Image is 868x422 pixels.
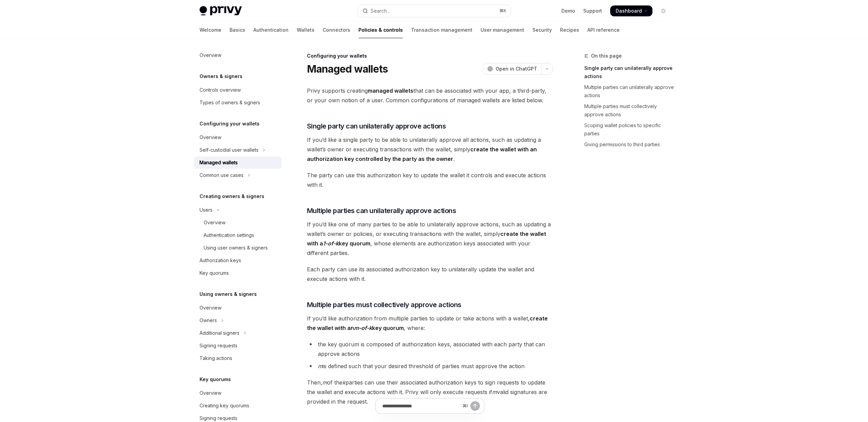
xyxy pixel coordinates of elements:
[584,139,674,150] a: Giving permissions to third parties
[307,52,553,59] div: Configuring your wallets
[194,144,281,156] button: Toggle Self-custodial user wallets section
[194,84,281,96] a: Controls overview
[194,242,281,254] a: Using user owners & signers
[200,402,249,410] div: Creating key quorums
[200,206,212,214] div: Users
[194,267,281,279] a: Key quorums
[194,169,281,181] button: Toggle Common use cases section
[591,52,622,60] span: On this page
[194,340,281,352] a: Signing requests
[200,329,239,337] div: Additional signers
[200,133,221,141] div: Overview
[200,342,237,350] div: Signing requests
[253,22,289,38] a: Authentication
[194,96,281,109] a: Types of owners & signers
[194,387,281,399] a: Overview
[194,352,281,364] a: Taking actions
[204,231,254,239] div: Authentication settings
[584,82,674,101] a: Multiple parties can unilaterally approve actions
[194,254,281,267] a: Authorization keys
[200,290,257,298] h5: Using owners & signers
[200,72,242,80] h5: Owners & signers
[358,5,511,17] button: Open search
[307,314,553,333] span: If you’d like authorization from multiple parties to update or take actions with a wallet, , where:
[584,120,674,139] a: Scoping wallet policies to specific parties
[371,7,390,15] div: Search...
[200,146,259,154] div: Self-custodial user wallets
[323,22,350,38] a: Connectors
[658,5,669,16] button: Toggle dark mode
[194,156,281,169] a: Managed wallets
[587,22,620,38] a: API reference
[200,316,217,325] div: Owners
[483,63,541,75] button: Open in ChatGPT
[200,159,238,167] div: Managed wallets
[200,375,231,383] h5: Key quorums
[194,131,281,144] a: Overview
[499,8,506,14] span: ⌘ K
[496,65,537,72] span: Open in ChatGPT
[307,361,553,371] li: is defined such that your desired threshold of parties must approve the action
[194,400,281,412] a: Creating key quorums
[323,240,339,247] em: 1-of-k
[194,204,281,216] button: Toggle Users section
[322,379,327,386] em: m
[560,22,579,38] a: Recipes
[200,389,221,397] div: Overview
[200,171,244,179] div: Common use cases
[354,325,372,331] em: m-of-k
[307,220,553,258] span: If you’d like one of many parties to be able to unilaterally approve actions, such as updating a ...
[307,300,461,310] span: Multiple parties must collectively approve actions
[200,51,221,59] div: Overview
[368,87,413,94] strong: managed wallets
[307,378,553,406] span: Then, of the parties can use their associated authorization keys to sign requests to update the w...
[616,7,642,14] span: Dashboard
[200,86,241,94] div: Controls overview
[200,304,221,312] div: Overview
[200,256,241,265] div: Authorization keys
[307,63,388,75] h1: Managed wallets
[194,49,281,61] a: Overview
[194,302,281,314] a: Overview
[200,99,260,107] div: Types of owners & signers
[318,363,323,370] em: m
[194,229,281,241] a: Authentication settings
[204,244,268,252] div: Using user owners & signers
[307,86,553,105] span: Privy supports creating that can be associated with your app, a third-party, or your own notion o...
[583,7,602,14] a: Support
[307,265,553,284] span: Each party can use its associated authorization key to unilaterally update the wallet and execute...
[307,170,553,190] span: The party can use this authorization key to update the wallet it controls and execute actions wit...
[307,121,446,131] span: Single party can unilaterally approve actions
[230,22,245,38] a: Basics
[307,340,553,359] li: the key quorum is composed of authorization keys, associated with each party that can approve act...
[194,216,281,229] a: Overview
[200,22,221,38] a: Welcome
[194,327,281,339] button: Toggle Additional signers section
[204,218,225,227] div: Overview
[532,22,552,38] a: Security
[584,63,674,82] a: Single party can unilaterally approve actions
[561,7,575,14] a: Demo
[481,22,524,38] a: User management
[200,120,260,128] h5: Configuring your wallets
[358,22,403,38] a: Policies & controls
[610,5,652,16] a: Dashboard
[382,398,460,413] input: Ask a question...
[584,101,674,120] a: Multiple parties must collectively approve actions
[200,6,242,16] img: light logo
[470,401,480,411] button: Send message
[194,314,281,327] button: Toggle Owners section
[307,206,456,215] span: Multiple parties can unilaterally approve actions
[297,22,314,38] a: Wallets
[200,192,264,200] h5: Creating owners & signers
[492,389,497,395] em: m
[200,269,229,277] div: Key quorums
[200,354,232,362] div: Taking actions
[411,22,472,38] a: Transaction management
[307,135,553,164] span: If you’d like a single party to be able to unilaterally approve all actions, such as updating a w...
[342,379,345,386] em: k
